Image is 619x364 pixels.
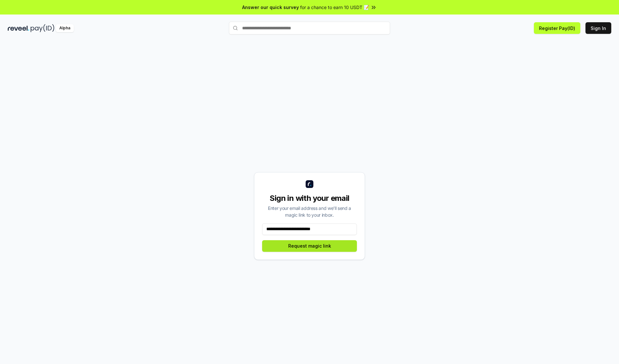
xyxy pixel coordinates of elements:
button: Request magic link [262,240,357,252]
span: Answer our quick survey [242,4,299,11]
img: pay_id [31,24,54,32]
img: reveel_dark [8,24,29,32]
div: Sign in with your email [262,193,357,203]
img: logo_small [306,180,313,188]
div: Enter your email address and we’ll send a magic link to your inbox. [262,205,357,218]
div: Alpha [56,24,74,32]
span: for a chance to earn 10 USDT 📝 [300,4,369,11]
button: Sign In [585,22,611,34]
button: Register Pay(ID) [534,22,580,34]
